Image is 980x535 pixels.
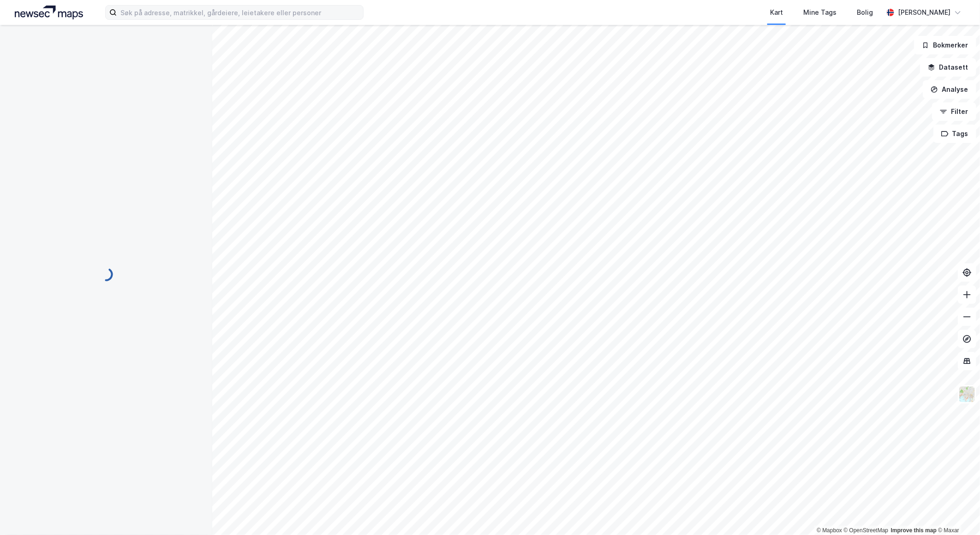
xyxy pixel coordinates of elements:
[117,6,363,19] input: Søk på adresse, matrikkel, gårdeiere, leietakere eller personer
[770,7,783,18] div: Kart
[844,527,889,534] a: OpenStreetMap
[99,267,114,282] img: spinner.a6d8c91a73a9ac5275cf975e30b51cfb.svg
[923,80,976,99] button: Analyse
[934,491,980,535] iframe: Chat Widget
[932,102,976,121] button: Filter
[933,125,976,143] button: Tags
[958,386,976,403] img: Z
[817,527,842,534] a: Mapbox
[15,6,83,19] img: logo.a4113a55bc3d86da70a041830d287a7e.svg
[803,7,837,18] div: Mine Tags
[898,7,950,18] div: [PERSON_NAME]
[857,7,873,18] div: Bolig
[914,36,976,54] button: Bokmerker
[891,527,937,534] a: Improve this map
[920,58,976,77] button: Datasett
